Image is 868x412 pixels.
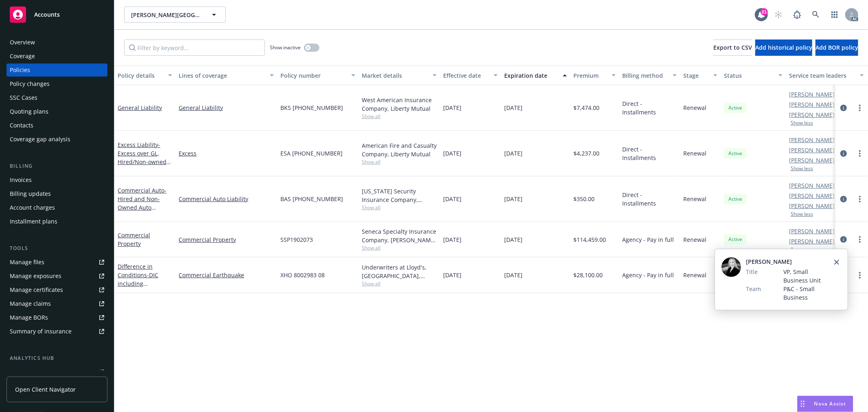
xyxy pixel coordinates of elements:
[10,91,37,104] div: SSC Cases
[839,234,848,244] a: circleInformation
[10,311,48,324] div: Manage BORs
[362,96,437,113] div: West American Insurance Company, Liberty Mutual
[789,100,835,109] a: [PERSON_NAME]
[179,103,274,112] a: General Liability
[175,66,277,85] button: Lines of coverage
[839,103,848,113] a: circleInformation
[789,156,835,164] a: [PERSON_NAME]
[713,44,752,51] span: Export to CSV
[622,271,674,279] span: Agency - Pay in full
[755,44,812,51] span: Add historical policy
[789,146,835,154] a: [PERSON_NAME]
[7,91,107,104] a: SSC Cases
[10,215,57,228] div: Installment plans
[724,71,774,80] div: Status
[118,263,171,347] a: Difference in Conditions
[362,187,437,204] div: [US_STATE] Security Insurance Company, Liberty Mutual
[10,77,50,90] div: Policy changes
[179,149,274,158] a: Excess
[683,271,706,279] span: Renewal
[786,66,867,85] button: Service team leaders
[789,90,835,99] a: [PERSON_NAME]
[727,195,743,203] span: Active
[362,113,437,120] span: Show all
[443,195,461,203] span: [DATE]
[10,297,51,310] div: Manage claims
[683,103,706,112] span: Renewal
[855,149,865,158] a: more
[573,235,606,244] span: $114,459.00
[280,149,343,158] span: ESA [PHONE_NUMBER]
[270,44,301,51] span: Show inactive
[7,354,107,362] div: Analytics hub
[10,270,61,283] div: Manage exposures
[280,71,346,80] div: Policy number
[683,195,706,203] span: Renewal
[118,186,166,220] a: Commercial Auto
[10,187,51,200] div: Billing updates
[10,64,30,77] div: Policies
[362,141,437,158] div: American Fire and Casualty Company, Liberty Mutual
[746,257,833,266] span: [PERSON_NAME]
[789,227,835,235] a: [PERSON_NAME]
[816,39,858,56] button: Add BOR policy
[7,50,107,63] a: Coverage
[7,311,107,324] a: Manage BORs
[7,256,107,269] a: Manage files
[10,105,48,118] div: Quoting plans
[791,121,813,125] button: Show less
[727,236,743,243] span: Active
[362,71,428,80] div: Market details
[683,149,706,158] span: Renewal
[501,66,570,85] button: Expiration date
[277,66,359,85] button: Policy number
[443,235,461,244] span: [DATE]
[7,187,107,200] a: Billing updates
[855,234,865,244] a: more
[798,396,808,412] div: Drag to move
[619,66,680,85] button: Billing method
[10,133,70,146] div: Coverage gap analysis
[7,215,107,228] a: Installment plans
[722,257,741,277] img: photo
[7,366,107,379] a: Loss summary generator
[362,227,437,244] div: Seneca Specialty Insurance Company, [PERSON_NAME] & [PERSON_NAME] Specialty Insurance Services, L...
[791,247,807,252] button: 1 more
[789,181,835,190] a: [PERSON_NAME]
[10,256,44,269] div: Manage files
[362,204,437,211] span: Show all
[359,66,440,85] button: Market details
[789,110,835,119] a: [PERSON_NAME]
[504,195,523,203] span: [DATE]
[443,71,489,80] div: Effective date
[443,149,461,158] span: [DATE]
[770,7,787,23] a: Start snowing
[789,191,835,200] a: [PERSON_NAME]
[783,267,833,285] span: VP, Small Business Unit
[789,136,835,144] a: [PERSON_NAME]
[7,173,107,186] a: Invoices
[797,396,853,412] button: Nova Assist
[573,71,607,80] div: Premium
[791,212,813,217] button: Show less
[179,271,274,279] a: Commercial Earthquake
[7,244,107,252] div: Tools
[573,195,595,203] span: $350.00
[783,285,833,302] span: P&C - Small Business
[7,201,107,214] a: Account charges
[789,7,805,23] a: Report a Bug
[7,64,107,77] a: Policies
[10,283,63,296] div: Manage certificates
[570,66,619,85] button: Premium
[789,202,835,210] a: [PERSON_NAME]
[7,270,107,283] span: Manage exposures
[7,162,107,170] div: Billing
[179,71,265,80] div: Lines of coverage
[443,103,461,112] span: [DATE]
[713,39,752,56] button: Export to CSV
[124,7,226,23] button: [PERSON_NAME][GEOGRAPHIC_DATA], LLC
[826,7,843,23] a: Switch app
[504,103,523,112] span: [DATE]
[7,325,107,338] a: Summary of insurance
[573,149,599,158] span: $4,237.00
